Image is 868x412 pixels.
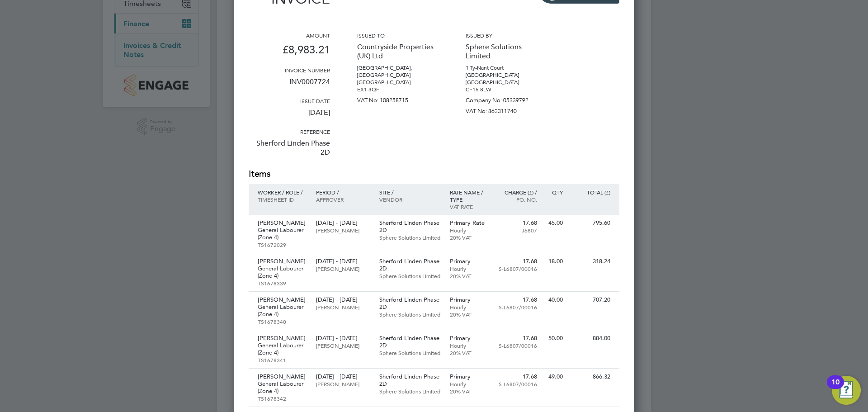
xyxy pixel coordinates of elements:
[379,311,441,318] p: Sphere Solutions Limited
[498,258,537,265] p: 17.68
[258,380,307,395] p: General Labourer (Zone 4)
[316,189,370,196] p: Period /
[498,373,537,380] p: 17.68
[258,395,307,402] p: TS1678342
[546,335,563,342] p: 50.00
[316,380,370,388] p: [PERSON_NAME]
[466,71,547,79] p: [GEOGRAPHIC_DATA]
[498,227,537,234] p: J6807
[249,168,619,180] h2: Items
[498,380,537,388] p: S-L6807/00016
[316,373,370,380] p: [DATE] - [DATE]
[249,32,330,39] h3: Amount
[357,64,439,79] p: [GEOGRAPHIC_DATA], [GEOGRAPHIC_DATA]
[450,189,489,203] p: Rate name / type
[316,227,370,234] p: [PERSON_NAME]
[546,189,563,196] p: QTY
[450,219,489,227] p: Primary Rate
[379,219,441,234] p: Sherford Linden Phase 2D
[249,128,330,135] h3: Reference
[316,335,370,342] p: [DATE] - [DATE]
[546,373,563,380] p: 49.00
[450,265,489,272] p: Hourly
[832,376,861,405] button: Open Resource Center, 10 new notifications
[258,241,307,248] p: TS1672029
[450,296,489,303] p: Primary
[379,196,441,203] p: Vendor
[316,342,370,349] p: [PERSON_NAME]
[258,219,307,227] p: [PERSON_NAME]
[357,79,439,86] p: [GEOGRAPHIC_DATA]
[572,189,610,196] p: Total (£)
[316,219,370,227] p: [DATE] - [DATE]
[466,104,547,115] p: VAT No: 862311740
[466,64,547,71] p: 1 Ty-Nant Court
[498,189,537,196] p: Charge (£) /
[258,265,307,279] p: General Labourer (Zone 4)
[249,97,330,104] h3: Issue date
[450,234,489,241] p: 20% VAT
[498,219,537,227] p: 17.68
[316,265,370,272] p: [PERSON_NAME]
[498,342,537,349] p: S-L6807/00016
[258,335,307,342] p: [PERSON_NAME]
[258,258,307,265] p: [PERSON_NAME]
[450,311,489,318] p: 20% VAT
[498,303,537,311] p: S-L6807/00016
[498,335,537,342] p: 17.68
[572,335,610,342] p: 884.00
[379,335,441,349] p: Sherford Linden Phase 2D
[357,39,439,64] p: Countryside Properties (UK) Ltd
[572,373,610,380] p: 866.32
[379,296,441,311] p: Sherford Linden Phase 2D
[316,296,370,303] p: [DATE] - [DATE]
[249,74,330,97] p: INV0007724
[450,373,489,380] p: Primary
[258,373,307,380] p: [PERSON_NAME]
[258,279,307,287] p: TS1678339
[379,349,441,356] p: Sphere Solutions Limited
[450,258,489,265] p: Primary
[249,104,330,128] p: [DATE]
[450,272,489,279] p: 20% VAT
[466,32,547,39] h3: Issued by
[249,39,330,66] p: £8,983.21
[258,196,307,203] p: Timesheet ID
[258,189,307,196] p: Worker / Role /
[546,258,563,265] p: 18.00
[249,135,330,168] p: Sherford Linden Phase 2D
[498,265,537,272] p: S-L6807/00016
[258,356,307,364] p: TS1678341
[498,296,537,303] p: 17.68
[466,93,547,104] p: Company No: 05339792
[546,296,563,303] p: 40.00
[316,196,370,203] p: Approver
[316,303,370,311] p: [PERSON_NAME]
[831,382,840,394] div: 10
[258,318,307,325] p: TS1678340
[572,296,610,303] p: 707.20
[450,380,489,388] p: Hourly
[572,258,610,265] p: 318.24
[357,86,439,93] p: EX1 3QF
[379,388,441,395] p: Sphere Solutions Limited
[572,219,610,227] p: 795.60
[466,39,547,64] p: Sphere Solutions Limited
[316,258,370,265] p: [DATE] - [DATE]
[498,196,537,203] p: Po. No.
[258,303,307,318] p: General Labourer (Zone 4)
[249,66,330,74] h3: Invoice number
[379,373,441,388] p: Sherford Linden Phase 2D
[379,189,441,196] p: Site /
[450,349,489,356] p: 20% VAT
[379,234,441,241] p: Sphere Solutions Limited
[450,203,489,210] p: VAT rate
[450,388,489,395] p: 20% VAT
[258,342,307,356] p: General Labourer (Zone 4)
[258,296,307,303] p: [PERSON_NAME]
[466,86,547,93] p: CF15 8LW
[379,272,441,279] p: Sphere Solutions Limited
[357,32,439,39] h3: Issued to
[466,79,547,86] p: [GEOGRAPHIC_DATA]
[450,342,489,349] p: Hourly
